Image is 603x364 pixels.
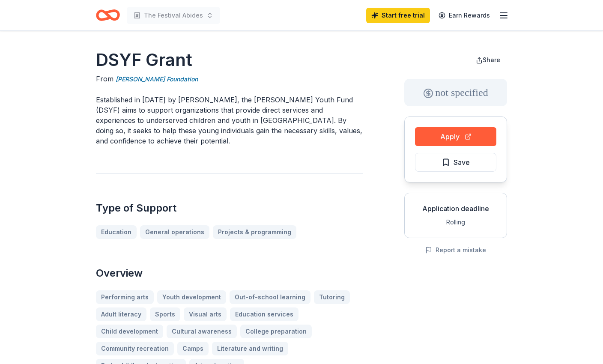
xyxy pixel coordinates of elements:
h2: Type of Support [96,201,363,215]
h2: Overview [96,266,363,280]
button: Report a mistake [425,245,486,255]
div: not specified [404,79,507,106]
button: The Festival Abides [127,7,220,24]
span: The Festival Abides [144,10,203,21]
h1: DSYF Grant [96,48,363,72]
button: Save [415,153,496,172]
a: Home [96,5,120,25]
p: Established in [DATE] by [PERSON_NAME], the [PERSON_NAME] Youth Fund (DSYF) aims to support organ... [96,95,363,146]
div: Application deadline [412,203,500,214]
button: Share [469,51,507,69]
div: Rolling [412,217,500,227]
span: Share [483,56,500,63]
a: Earn Rewards [433,8,495,23]
a: Education [96,225,137,239]
a: Projects & programming [213,225,296,239]
span: Save [454,157,470,168]
a: Start free trial [366,8,430,23]
a: [PERSON_NAME] Foundation [116,74,198,84]
button: Apply [415,127,496,146]
div: From [96,74,363,84]
a: General operations [140,225,209,239]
